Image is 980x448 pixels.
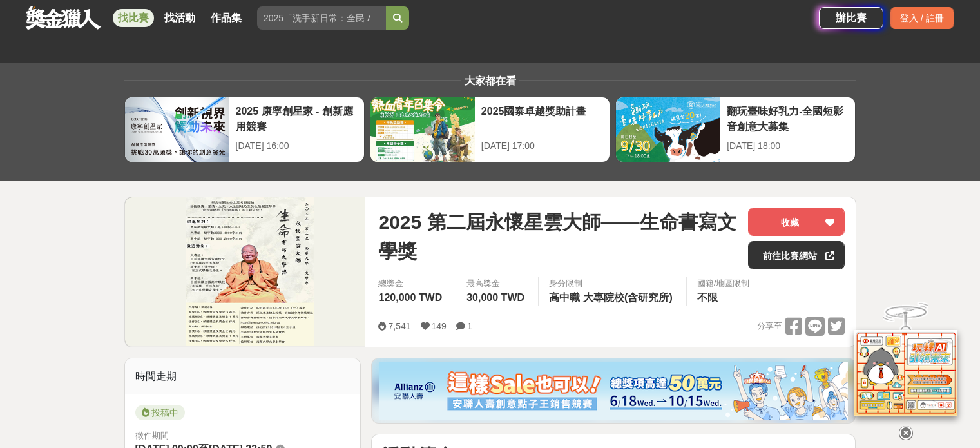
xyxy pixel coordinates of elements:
a: 作品集 [206,9,247,27]
div: 時間走期 [125,358,361,394]
div: 翻玩臺味好乳力-全國短影音創意大募集 [727,104,849,133]
span: 總獎金 [378,277,445,290]
div: 身分限制 [549,277,676,290]
a: 找比賽 [113,9,154,27]
div: [DATE] 17:00 [481,139,603,153]
span: 1 [467,321,472,331]
div: [DATE] 16:00 [236,139,358,153]
span: 149 [432,321,447,331]
img: d2146d9a-e6f6-4337-9592-8cefde37ba6b.png [854,327,957,413]
span: 最高獎金 [466,277,528,290]
span: 徵件期間 [135,431,169,440]
div: [DATE] 18:00 [727,139,849,153]
a: 前往比賽網站 [748,241,845,269]
button: 收藏 [748,208,845,236]
span: 2025 第二屆永懷星雲大師——生命書寫文學獎 [378,208,738,266]
input: 2025「洗手新日常：全民 ALL IN」洗手歌全台徵選 [257,6,386,30]
span: 7,541 [388,321,410,331]
span: 高中職 [549,292,580,303]
span: 不限 [697,292,718,303]
span: 投稿中 [135,405,185,420]
div: 登入 / 註冊 [890,7,954,29]
img: Cover Image [125,197,366,346]
a: 2025 康寧創星家 - 創新應用競賽[DATE] 16:00 [124,97,365,162]
img: dcc59076-91c0-4acb-9c6b-a1d413182f46.png [379,362,848,420]
div: 2025 康寧創星家 - 創新應用競賽 [236,104,358,133]
a: 辦比賽 [819,7,883,29]
a: 找活動 [159,9,200,27]
a: 翻玩臺味好乳力-全國短影音創意大募集[DATE] 18:00 [615,97,856,162]
span: 分享至 [757,317,782,336]
a: 2025國泰卓越獎助計畫[DATE] 17:00 [370,97,610,162]
span: 大家都在看 [461,75,519,86]
span: 30,000 TWD [466,292,524,303]
span: 大專院校(含研究所) [583,292,673,303]
div: 2025國泰卓越獎助計畫 [481,104,603,133]
div: 國籍/地區限制 [697,277,750,290]
span: 120,000 TWD [378,292,442,303]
